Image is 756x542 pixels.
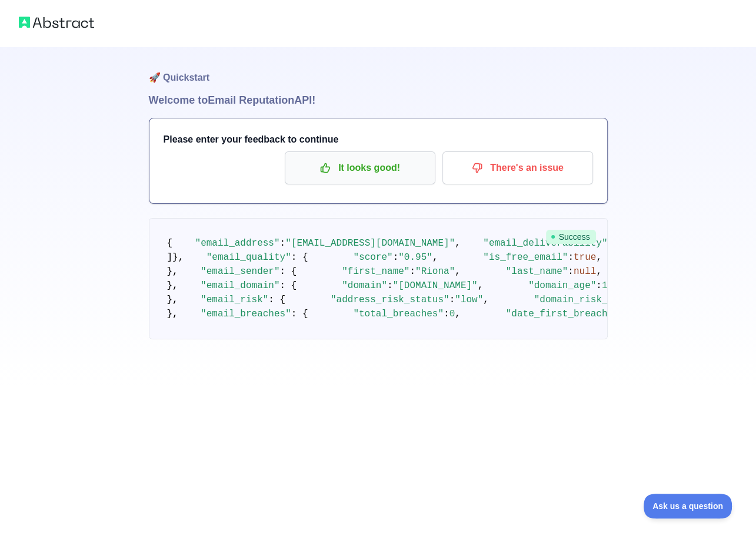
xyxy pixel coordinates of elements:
[455,295,483,305] span: "low"
[596,266,602,277] span: ,
[207,252,291,263] span: "email_quality"
[574,266,596,277] span: null
[393,252,399,263] span: :
[291,252,308,263] span: : {
[449,295,455,305] span: :
[409,266,415,277] span: :
[451,158,584,178] p: There's an issue
[483,295,489,305] span: ,
[195,238,280,249] span: "email_address"
[568,266,574,277] span: :
[19,14,94,31] img: Abstract logo
[280,266,297,277] span: : {
[149,47,608,92] h1: 🚀 Quickstart
[291,309,308,319] span: : {
[398,252,432,263] span: "0.95"
[483,252,568,263] span: "is_free_email"
[602,280,630,291] span: 10978
[483,238,607,249] span: "email_deliverability"
[574,252,596,263] span: true
[506,266,568,277] span: "last_name"
[393,280,478,291] span: "[DOMAIN_NAME]"
[455,238,461,249] span: ,
[201,280,279,291] span: "email_domain"
[596,252,602,263] span: ,
[167,238,173,249] span: {
[449,309,455,319] span: 0
[528,280,596,291] span: "domain_age"
[342,266,409,277] span: "first_name"
[596,280,602,291] span: :
[201,266,279,277] span: "email_sender"
[331,295,449,305] span: "address_risk_status"
[285,151,435,184] button: It looks good!
[415,266,455,277] span: "Riona"
[432,252,438,263] span: ,
[268,295,285,305] span: : {
[455,266,461,277] span: ,
[455,309,461,319] span: ,
[201,309,291,319] span: "email_breaches"
[353,252,392,263] span: "score"
[342,280,387,291] span: "domain"
[442,151,593,184] button: There's an issue
[387,280,393,291] span: :
[285,238,455,249] span: "[EMAIL_ADDRESS][DOMAIN_NAME]"
[506,309,625,319] span: "date_first_breached"
[294,158,427,178] p: It looks good!
[149,92,608,108] h1: Welcome to Email Reputation API!
[644,494,732,518] iframe: Toggle Customer Support
[164,133,593,147] h3: Please enter your feedback to continue
[534,295,647,305] span: "domain_risk_status"
[478,280,484,291] span: ,
[280,238,286,249] span: :
[201,295,268,305] span: "email_risk"
[568,252,574,263] span: :
[280,280,297,291] span: : {
[353,309,444,319] span: "total_breaches"
[444,309,449,319] span: :
[546,230,596,244] span: Success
